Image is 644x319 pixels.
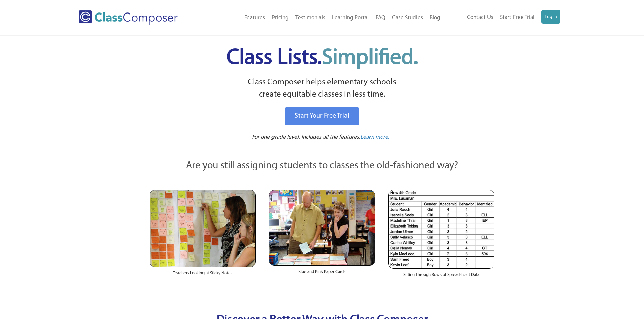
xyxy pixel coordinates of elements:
img: Teachers Looking at Sticky Notes [150,190,256,267]
a: Case Studies [389,10,426,25]
nav: Header Menu [206,10,444,25]
img: Class Composer [79,10,178,25]
a: FAQ [372,10,389,25]
a: Testimonials [292,10,329,25]
a: Log In [541,10,560,24]
span: Learn more. [360,134,389,140]
span: Class Lists. [226,47,418,69]
p: Class Composer helps elementary schools create equitable classes in less time. [149,76,496,101]
a: Features [241,10,268,25]
a: Start Your Free Trial [285,107,359,125]
a: Blog [426,10,444,25]
div: Teachers Looking at Sticky Notes [150,267,256,283]
a: Pricing [268,10,292,25]
img: Spreadsheets [388,190,494,269]
a: Contact Us [463,10,497,25]
span: Start Your Free Trial [295,113,349,119]
nav: Header Menu [444,10,560,25]
a: Learning Portal [329,10,372,25]
span: For one grade level. Includes all the features. [252,134,360,140]
p: Are you still assigning students to classes the old-fashioned way? [150,159,495,174]
img: Blue and Pink Paper Cards [269,190,375,265]
a: Learn more. [360,133,389,142]
div: Sifting Through Rows of Spreadsheet Data [388,269,494,285]
span: Simplified. [322,47,418,69]
a: Start Free Trial [497,10,538,25]
div: Blue and Pink Paper Cards [269,266,375,282]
